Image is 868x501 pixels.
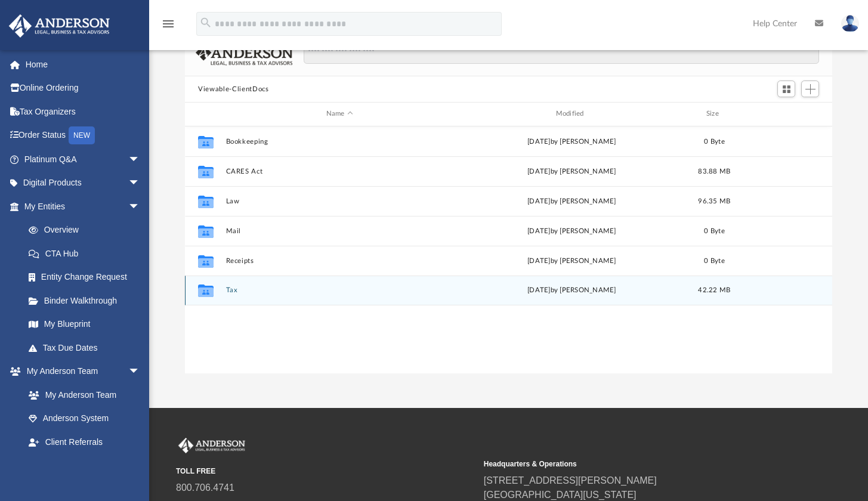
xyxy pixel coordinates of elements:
span: arrow_drop_down [128,194,152,219]
button: CARES Act [226,168,453,175]
span: 0 Byte [704,257,725,264]
a: Client Referrals [17,430,152,454]
a: My Anderson Team [17,383,146,407]
a: Home [8,52,158,76]
div: Size [691,109,739,119]
span: arrow_drop_down [128,171,152,196]
button: Bookkeeping [226,138,453,146]
a: Tax Due Dates [17,336,158,360]
a: Overview [17,218,158,242]
a: Online Ordering [8,76,158,100]
div: [DATE] by [PERSON_NAME] [458,136,685,147]
span: 0 Byte [704,227,725,234]
div: id [744,109,827,119]
small: TOLL FREE [176,466,475,477]
div: [DATE] by [PERSON_NAME] [458,255,685,266]
a: Tax Organizers [8,100,158,123]
div: [DATE] by [PERSON_NAME] [458,225,685,236]
a: Digital Productsarrow_drop_down [8,171,158,195]
span: 96.35 MB [699,197,731,204]
div: Name [226,109,453,119]
span: 83.88 MB [699,168,731,174]
button: Switch to Grid View [777,81,795,97]
i: search [199,16,212,29]
button: Tax [226,286,453,294]
a: menu [161,23,175,31]
a: Entity Change Request [17,265,158,289]
div: id [190,109,220,119]
div: [DATE] by [PERSON_NAME] [458,166,685,177]
a: 800.706.4741 [176,483,234,493]
div: NEW [69,126,95,144]
a: CTA Hub [17,242,158,265]
a: My Documentsarrow_drop_down [8,454,152,478]
div: [DATE] by [PERSON_NAME] [458,196,685,206]
i: menu [161,17,175,31]
a: [GEOGRAPHIC_DATA][US_STATE] [484,490,637,500]
button: Law [226,197,453,205]
a: My Anderson Teamarrow_drop_down [8,360,152,384]
div: grid [185,126,832,374]
img: Anderson Advisors Platinum Portal [5,14,113,38]
img: Anderson Advisors Platinum Portal [176,438,248,453]
a: Platinum Q&Aarrow_drop_down [8,147,158,171]
div: Modified [458,109,685,119]
span: arrow_drop_down [128,454,152,478]
button: Mail [226,227,453,235]
a: Order StatusNEW [8,123,158,148]
button: Viewable-ClientDocs [198,84,268,95]
a: Anderson System [17,407,152,431]
span: arrow_drop_down [128,360,152,384]
button: Receipts [226,257,453,265]
span: 42.22 MB [699,287,731,293]
span: arrow_drop_down [128,147,152,172]
small: Headquarters & Operations [484,459,783,469]
a: [STREET_ADDRESS][PERSON_NAME] [484,475,657,485]
button: Add [801,81,819,97]
img: User Pic [841,15,859,32]
input: Search files and folders [304,41,819,64]
a: My Entitiesarrow_drop_down [8,194,158,218]
a: Binder Walkthrough [17,289,158,313]
a: My Blueprint [17,313,152,336]
div: [DATE] by [PERSON_NAME] [458,285,685,296]
span: 0 Byte [704,138,725,144]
